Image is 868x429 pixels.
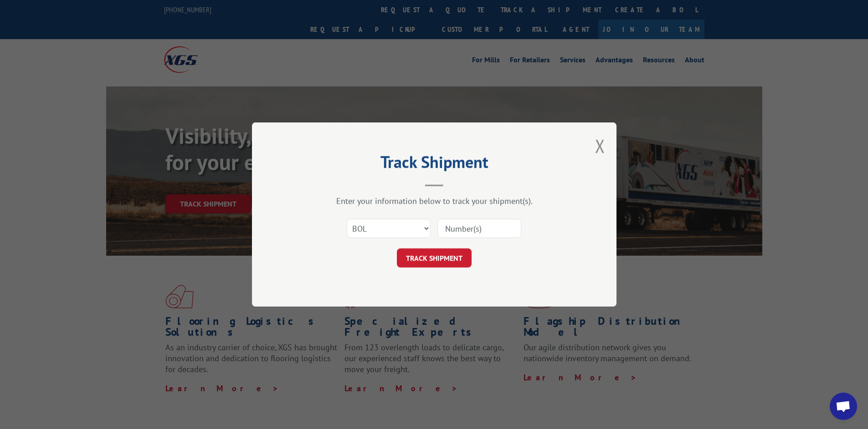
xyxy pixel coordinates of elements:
input: Number(s) [437,219,521,238]
div: Open chat [830,393,857,420]
h2: Track Shipment [298,156,571,173]
button: Close modal [595,134,605,158]
button: TRACK SHIPMENT [397,248,472,267]
div: Enter your information below to track your shipment(s). [298,196,571,206]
